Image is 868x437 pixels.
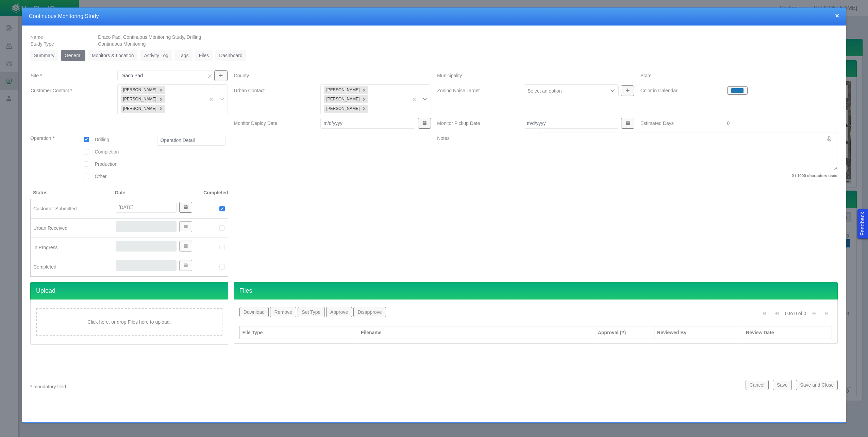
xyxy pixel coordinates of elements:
[61,50,85,61] a: General
[229,69,315,82] label: County
[635,69,722,82] label: State
[219,244,225,250] img: UrbanGroupSolutionsTheme$USG_Images$unchecked.png
[324,105,361,113] div: [PERSON_NAME]
[743,326,832,339] th: Review Date
[33,245,58,250] span: In Progress
[30,135,54,141] span: Operation *
[33,190,48,195] span: Status
[759,307,832,323] div: Pagination
[25,69,112,82] label: Site *
[30,383,740,391] p: * mandatory field
[121,95,157,103] div: [PERSON_NAME]
[320,118,415,129] input: m/d/yyyy
[36,308,222,336] div: Click here, or drop Files here to upload.
[219,206,225,212] img: UrbanGroupSolutionsTheme$USG_Images$checked.png
[175,50,193,61] a: Tags
[324,95,361,103] div: [PERSON_NAME]
[30,34,43,40] span: Name
[361,86,368,94] div: Remove Brian Puckett
[157,86,165,94] div: Remove Jeff Annable
[270,307,296,317] button: Remove
[540,173,837,179] label: 0 / 1000 characters used
[353,307,386,317] button: Disapprove
[195,50,213,61] a: Files
[746,380,769,390] button: Cancel
[33,225,67,231] span: Urban Received
[654,326,743,339] th: Reviewed By
[25,84,112,114] label: Customer Contact *
[418,118,431,129] button: Show Date Picker
[30,282,228,300] h4: Upload
[219,225,225,231] img: UrbanGroupSolutionsTheme$USG_Images$unchecked.png
[229,117,315,129] label: Monitor Deploy Date
[157,135,225,146] input: Operation Detail
[30,41,54,47] span: Study Type
[33,206,77,211] span: Customer Submitted
[215,50,246,61] a: Dashboard
[88,50,138,61] a: Monitors & Location
[95,161,117,167] span: Production
[746,329,829,336] div: Review Date
[621,118,634,129] button: Show Date Picker
[115,190,125,195] span: Date
[432,84,518,97] label: Zoning Noise Target
[432,117,518,129] label: Monitor Pickup Date
[361,95,368,103] div: Remove Gareth Svanda
[598,329,651,336] div: Approval (?)
[234,282,838,300] h4: Files
[782,310,809,320] div: 0 to 0 of 0
[432,69,518,82] label: Municipality
[727,117,838,129] div: 0
[98,41,146,47] span: Continuous Monitoring
[219,264,225,270] img: UrbanGroupSolutionsTheme$USG_Images$unchecked.png
[796,380,838,390] button: Save and Close
[33,264,56,270] span: Completed
[326,307,352,317] button: Approve
[29,13,839,20] h4: Continuous Monitoring Study
[773,380,792,390] button: Save
[157,105,165,113] div: Remove Claude Boiteau
[95,137,109,142] span: Drilling
[140,50,172,61] a: Activity Log
[95,149,119,155] span: Completion
[835,12,839,19] button: close
[229,84,315,114] label: Urban Contact
[432,132,534,180] label: Notes
[358,326,595,339] th: Filename
[243,329,355,336] div: File Type
[361,329,592,336] div: Filename
[635,84,722,97] label: Color in Calendar
[324,86,361,94] div: [PERSON_NAME]
[298,307,324,317] button: Set Type
[524,118,618,129] input: m/d/yyyy
[98,34,201,40] span: Draco Pad, Continuous Monitoring Study, Drilling
[657,329,740,336] div: Reviewed By
[121,105,157,113] div: [PERSON_NAME]
[205,73,214,79] button: Clear selection
[95,174,106,179] span: Other
[157,95,165,103] div: Remove Bob Bresnahan
[179,202,192,213] button: Show Date Picker
[30,50,58,61] a: Summary
[121,86,157,94] div: [PERSON_NAME]
[635,117,722,129] label: Estimated Days
[595,326,654,339] th: Approval (?)
[361,105,368,113] div: Remove Ben Landon
[203,189,228,196] span: Completed
[116,202,177,213] input: m/d/yyyy
[240,326,358,339] th: File Type
[239,307,269,317] button: Download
